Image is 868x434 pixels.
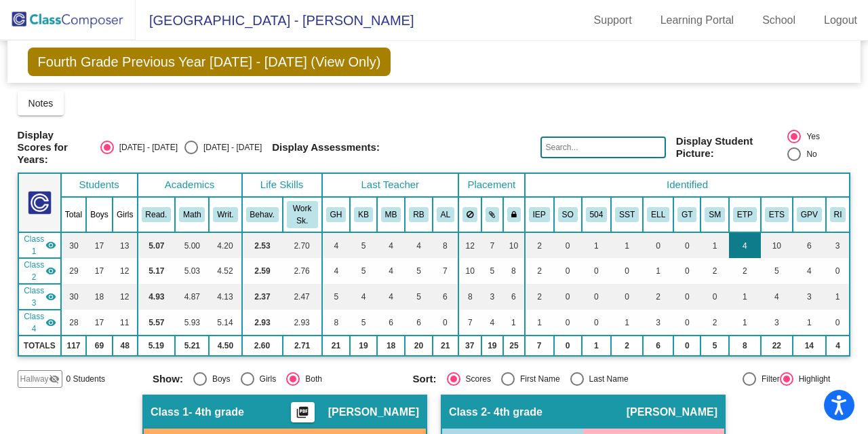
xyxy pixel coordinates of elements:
td: 4 [377,232,406,258]
a: Support [583,10,643,31]
th: Rachel Bachmuth [405,197,432,232]
td: 4.87 [175,284,209,310]
div: Girls [254,373,277,385]
td: 48 [113,336,138,356]
td: 2.93 [283,310,322,336]
td: 4 [377,284,406,310]
td: 19 [350,336,377,356]
th: Speech Only [554,197,582,232]
td: 6 [793,232,826,258]
td: 29 [61,258,86,284]
td: 20 [405,336,432,356]
td: 7 [525,336,554,356]
td: 0 [673,310,701,336]
td: 5 [350,232,377,258]
td: 1 [525,310,554,336]
td: 10 [458,258,481,284]
th: 504 Plan [582,197,612,232]
button: Writ. [213,207,237,222]
button: Math [179,207,205,222]
th: Student Success Team [611,197,643,232]
span: Display Assessments: [272,141,380,153]
td: 30 [61,284,86,310]
div: Boys [207,373,231,385]
td: 2 [525,258,554,284]
td: 2.37 [242,284,283,310]
td: 0 [673,258,701,284]
button: KB [354,207,373,222]
mat-icon: picture_as_pdf [294,405,311,424]
th: Extra time (parent) [729,197,761,232]
button: RB [409,207,428,222]
th: Staff Member [701,197,729,232]
td: 4 [350,284,377,310]
td: 0 [673,232,701,258]
td: 4.93 [138,284,176,310]
span: Class 3 [23,285,45,309]
td: 5.14 [209,310,241,336]
td: 8 [433,232,458,258]
td: 2.71 [283,336,322,356]
span: - 4th grade [487,405,542,419]
td: 7 [433,258,458,284]
button: ETS [765,207,789,222]
span: Display Student Picture: [676,135,785,160]
button: Behav. [246,207,279,222]
span: Class 1 [151,405,189,419]
td: 30 [61,232,86,258]
span: Notes [28,98,54,109]
button: SST [615,207,639,222]
td: 3 [643,310,673,336]
td: 8 [322,310,351,336]
td: 0 [611,284,643,310]
div: Highlight [793,373,831,385]
td: 2.60 [242,336,283,356]
button: AL [437,207,454,222]
button: Notes [18,91,64,115]
td: 12 [113,258,138,284]
td: 18 [86,284,113,310]
td: 4.50 [209,336,241,356]
button: GT [677,207,696,222]
td: 19 [481,336,504,356]
td: 0 [643,232,673,258]
td: TOTALS [18,336,61,356]
td: 25 [503,336,525,356]
th: Placement [458,173,525,197]
td: 4 [826,336,850,356]
td: Danna Lesko - 4th grade [18,232,61,258]
td: 6 [377,310,406,336]
td: 2.59 [242,258,283,284]
td: 5 [350,258,377,284]
td: 3 [481,284,504,310]
td: 0 [554,310,582,336]
td: 8 [729,336,761,356]
th: Kristen Brown [350,197,377,232]
span: Display Scores for Years: [18,129,90,166]
div: [DATE] - [DATE] [114,141,178,153]
td: 12 [113,284,138,310]
th: Academics [138,173,242,197]
div: Filter [756,373,780,385]
span: 0 Students [66,373,105,385]
td: 6 [405,310,432,336]
mat-radio-group: Select an option [787,130,850,165]
td: 5 [481,258,504,284]
td: 5.07 [138,232,176,258]
td: 1 [793,310,826,336]
td: 4 [793,258,826,284]
td: 0 [673,336,701,356]
th: Marion Block [377,197,406,232]
th: Identified [525,173,850,197]
button: Read. [142,207,172,222]
td: 6 [643,336,673,356]
td: 0 [826,258,850,284]
td: 0 [433,310,458,336]
td: 5 [405,284,432,310]
td: 12 [458,232,481,258]
button: GPV [797,207,822,222]
td: 14 [793,336,826,356]
td: 5.21 [175,336,209,356]
td: 5 [405,258,432,284]
button: SO [558,207,578,222]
